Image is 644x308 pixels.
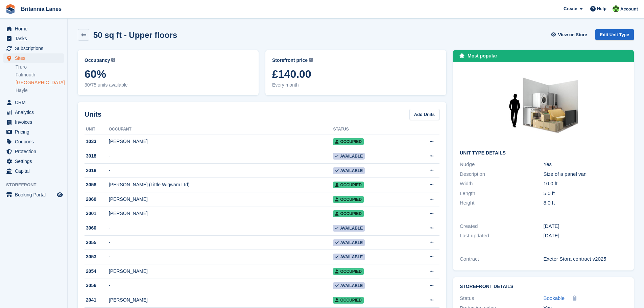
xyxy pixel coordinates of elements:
[109,196,333,203] div: [PERSON_NAME]
[595,29,634,40] a: Edit Unit Type
[613,5,619,12] img: Robert Parr
[85,224,109,232] div: 3060
[16,72,64,78] a: Falmouth
[3,44,64,53] a: menu
[333,182,363,188] span: Occupied
[109,124,333,135] th: Occupant
[333,153,365,160] span: Available
[544,199,627,207] div: 8.0 ft
[460,150,627,156] h2: Unit Type details
[333,297,363,304] span: Occupied
[3,34,64,43] a: menu
[85,124,109,135] th: Unit
[85,81,252,89] span: 30/75 units available
[597,5,606,12] span: Help
[85,152,109,160] div: 3018
[109,181,333,188] div: [PERSON_NAME] (Little Wigwam Ltd)
[15,166,55,176] span: Capital
[16,64,64,70] a: Truro
[333,239,365,246] span: Available
[15,53,55,63] span: Sites
[15,157,55,166] span: Settings
[3,117,64,127] a: menu
[85,57,110,64] span: Occupancy
[272,57,308,64] span: Storefront price
[460,170,543,178] div: Description
[333,196,363,203] span: Occupied
[85,297,109,304] div: 2041
[5,4,16,14] img: stora-icon-8386f47178a22dfd0bd8f6a31ec36ba5ce8667c1dd55bd0f319d3a0aa187defe.svg
[3,24,64,33] a: menu
[3,166,64,176] a: menu
[3,108,64,117] a: menu
[3,190,64,199] a: menu
[544,190,627,197] div: 5.0 ft
[550,29,590,40] a: View on Store
[333,282,365,289] span: Available
[85,268,109,275] div: 2054
[333,254,365,260] span: Available
[3,157,64,166] a: menu
[16,87,64,94] a: Hayle
[3,147,64,156] a: menu
[272,68,439,80] span: £140.00
[460,284,627,289] h2: Storefront Details
[460,180,543,188] div: Width
[460,232,543,240] div: Last updated
[15,98,55,107] span: CRM
[15,137,55,146] span: Coupons
[15,147,55,156] span: Protection
[544,232,627,240] div: [DATE]
[85,239,109,246] div: 3055
[15,190,55,199] span: Booking Portal
[333,210,363,217] span: Occupied
[333,124,410,135] th: Status
[468,52,497,60] div: Most popular
[15,127,55,137] span: Pricing
[15,108,55,117] span: Analytics
[3,137,64,146] a: menu
[6,182,67,188] span: Storefront
[272,81,439,89] span: Every month
[85,68,252,80] span: 60%
[109,210,333,217] div: [PERSON_NAME]
[3,127,64,137] a: menu
[93,30,177,40] h2: 50 sq ft - Upper floors
[85,196,109,203] div: 2060
[16,79,64,86] a: [GEOGRAPHIC_DATA]
[85,181,109,188] div: 3058
[85,138,109,145] div: 1033
[3,98,64,107] a: menu
[544,222,627,230] div: [DATE]
[460,161,543,168] div: Nudge
[18,3,64,15] a: Britannia Lanes
[493,69,594,145] img: 50-sqft-unit.jpg
[109,268,333,275] div: [PERSON_NAME]
[85,167,109,174] div: 2018
[620,6,638,13] span: Account
[460,294,543,302] div: Status
[544,295,565,301] span: Bookable
[460,222,543,230] div: Created
[15,24,55,33] span: Home
[309,58,313,62] img: icon-info-grey-7440780725fd019a000dd9b08b2336e03edf1995a4989e88bcd33f0948082b44.svg
[333,268,363,275] span: Occupied
[333,225,365,232] span: Available
[85,210,109,217] div: 3001
[56,191,64,199] a: Preview store
[544,294,565,302] a: Bookable
[3,53,64,63] a: menu
[460,199,543,207] div: Height
[109,235,333,250] td: -
[460,190,543,197] div: Length
[544,180,627,188] div: 10.0 ft
[111,58,115,62] img: icon-info-grey-7440780725fd019a000dd9b08b2336e03edf1995a4989e88bcd33f0948082b44.svg
[15,34,55,43] span: Tasks
[15,117,55,127] span: Invoices
[544,255,627,263] div: Exeter Stora contract v2025
[460,255,543,263] div: Contract
[109,138,333,145] div: [PERSON_NAME]
[85,253,109,260] div: 3053
[333,167,365,174] span: Available
[15,44,55,53] span: Subscriptions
